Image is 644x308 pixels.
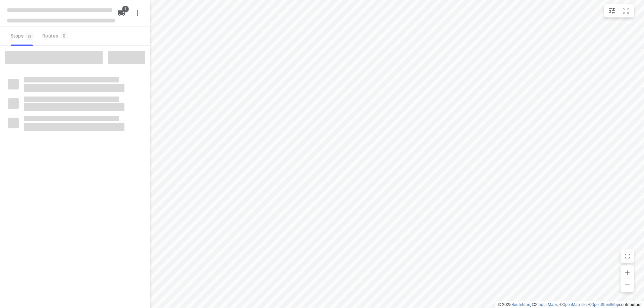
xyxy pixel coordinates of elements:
[605,4,619,17] button: Map settings
[591,302,619,307] a: OpenStreetMap
[604,4,634,17] div: small contained button group
[512,302,530,307] a: Routetitan
[562,302,588,307] a: OpenMapTiles
[498,302,641,307] li: © 2025 , © , © © contributors
[535,302,558,307] a: Stadia Maps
